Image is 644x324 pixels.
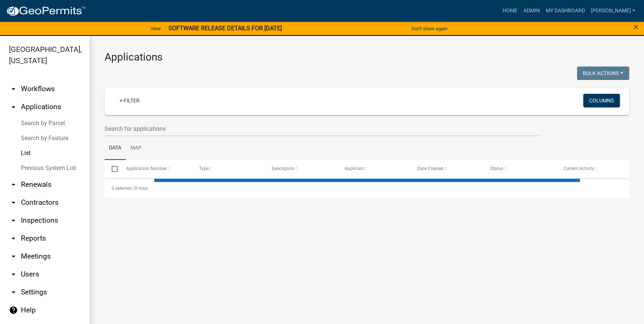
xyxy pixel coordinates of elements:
i: arrow_drop_down [9,198,18,207]
a: View [147,22,164,35]
span: Status [490,166,503,171]
i: arrow_drop_down [9,288,18,297]
span: Current Activity [563,166,594,171]
a: Home [499,4,520,18]
i: arrow_drop_down [9,84,18,93]
datatable-header-cell: Application Number [119,160,192,178]
i: arrow_drop_down [9,216,18,225]
span: Application Number [126,166,167,171]
span: Description [272,166,295,171]
span: × [634,22,638,32]
button: Columns [583,94,620,107]
span: Type [199,166,209,171]
datatable-header-cell: Current Activity [556,160,629,178]
button: Don't show again [408,22,450,35]
i: arrow_drop_down [9,180,18,189]
a: [PERSON_NAME] [588,4,638,18]
datatable-header-cell: Applicant [337,160,410,178]
strong: SOFTWARE RELEASE DETAILS FOR [DATE] [168,25,282,32]
i: arrow_drop_up [9,102,18,111]
div: 0 total [105,179,629,198]
span: Applicant [345,166,364,171]
input: Search for applications [105,121,540,136]
datatable-header-cell: Select [105,160,119,178]
h3: Applications [105,51,629,64]
a: My Dashboard [542,4,588,18]
button: Close [634,22,638,31]
i: arrow_drop_down [9,270,18,279]
a: Map [126,136,146,160]
datatable-header-cell: Description [265,160,337,178]
a: Admin [520,4,542,18]
span: Date Created [417,166,444,171]
i: arrow_drop_down [9,234,18,243]
span: 0 selected / [112,186,135,191]
datatable-header-cell: Date Created [410,160,483,178]
datatable-header-cell: Type [192,160,264,178]
i: help [9,306,18,315]
a: Data [105,136,126,160]
button: Bulk Actions [577,67,629,80]
i: arrow_drop_down [9,252,18,261]
datatable-header-cell: Status [483,160,556,178]
a: + Filter [113,94,146,107]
